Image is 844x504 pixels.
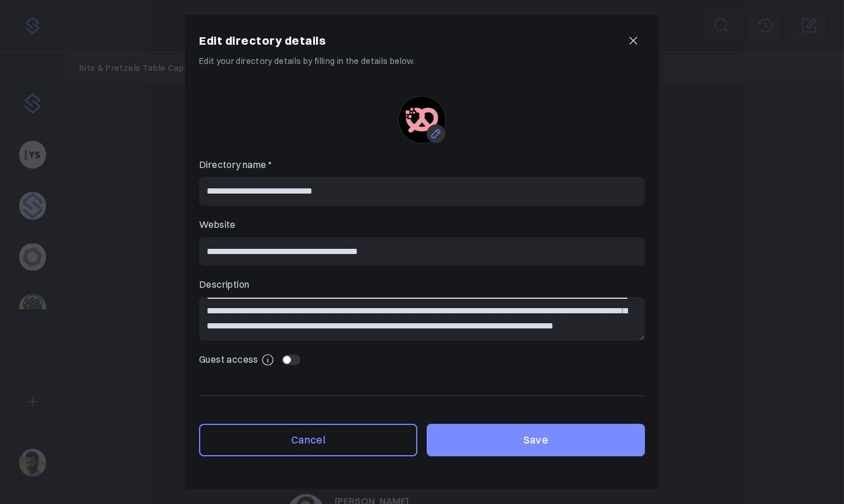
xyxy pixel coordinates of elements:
h1: Edit directory details [199,31,326,50]
p: Guest access [199,352,258,367]
button: Save [427,424,645,456]
a: Cancel [199,424,417,456]
p: Description [199,277,645,292]
img: bitsandpretzels.com [399,96,445,143]
p: Website [199,217,645,233]
p: Edit your directory details by filling in the details below. [199,55,645,67]
p: Directory name * [199,158,645,173]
